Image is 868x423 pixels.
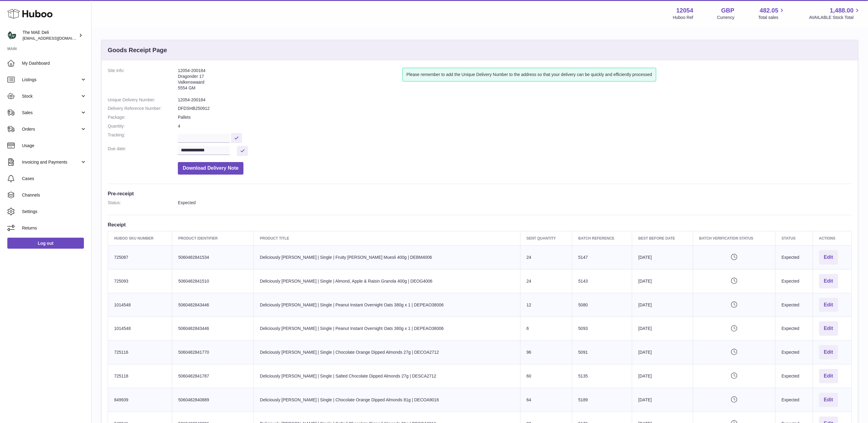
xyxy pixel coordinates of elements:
td: 5147 [572,245,632,269]
button: Edit [819,250,838,265]
span: Total sales [758,15,785,20]
dd: Expected [178,200,852,206]
td: 6 [520,317,572,341]
dd: 12054-200184 [178,97,852,103]
dd: DFDSHB250912 [178,106,852,111]
td: 725093 [108,269,172,293]
dt: Quantity: [108,123,178,129]
td: 725087 [108,245,172,269]
td: 5143 [572,269,632,293]
div: Currency [717,15,735,20]
td: 5060482841770 [172,341,254,364]
td: 5060482840889 [172,388,254,412]
td: 96 [520,341,572,364]
div: The MAE Deli [23,30,77,41]
td: Deliciously [PERSON_NAME] | Single | Peanut Instant Overnight Oats 380g x 1 | DEPEAO38006 [254,293,520,317]
td: 5060482843446 [172,293,254,317]
button: Download Delivery Note [178,162,243,175]
td: Deliciously [PERSON_NAME] | Single | Chocolate Orange Dipped Almonds 27g | DECOA2712 [254,341,520,364]
span: Usage [22,143,87,149]
span: Sales [22,110,80,116]
td: 5060482843446 [172,317,254,341]
strong: GBP [721,6,734,15]
span: AVAILABLE Stock Total [809,15,861,20]
td: 12 [520,293,572,317]
span: Settings [22,209,87,215]
td: Expected [775,388,813,412]
td: 5060482841510 [172,269,254,293]
td: 5060482841534 [172,245,254,269]
th: Best Before Date [632,231,693,245]
dt: Package: [108,114,178,120]
th: Huboo SKU Number [108,231,172,245]
span: [EMAIL_ADDRESS][DOMAIN_NAME] [23,36,90,41]
button: Edit [819,298,838,312]
dt: Delivery Reference Number: [108,106,178,111]
span: Invoicing and Payments [22,159,80,165]
td: 64 [520,388,572,412]
td: 5080 [572,293,632,317]
td: 5135 [572,364,632,388]
th: Status [775,231,813,245]
span: Orders [22,126,80,132]
span: Channels [22,192,87,198]
th: Batch Reference [572,231,632,245]
button: Edit [819,369,838,383]
dd: 4 [178,123,852,129]
td: Expected [775,317,813,341]
th: Product title [254,231,520,245]
td: [DATE] [632,293,693,317]
td: [DATE] [632,341,693,364]
td: [DATE] [632,245,693,269]
td: Expected [775,293,813,317]
a: 1,488.00 AVAILABLE Stock Total [809,6,861,20]
img: logistics@deliciouslyella.com [7,31,16,40]
td: [DATE] [632,317,693,341]
td: 725118 [108,364,172,388]
dt: Unique Delivery Number: [108,97,178,103]
h3: Goods Receipt Page [108,46,167,54]
dt: Status: [108,200,178,206]
th: Sent Quantity [520,231,572,245]
dt: Due date: [108,146,178,156]
td: 849939 [108,388,172,412]
td: Deliciously [PERSON_NAME] | Single | Fruity [PERSON_NAME] Muesli 400g | DEBM4006 [254,245,520,269]
span: My Dashboard [22,60,87,66]
button: Edit [819,274,838,288]
span: Stock [22,93,80,99]
span: Listings [22,77,80,83]
td: 24 [520,269,572,293]
div: Please remember to add the Unique Delivery Number to the address so that your delivery can be qui... [402,68,656,81]
th: Batch Verification Status [693,231,775,245]
td: Deliciously [PERSON_NAME] | Single | Peanut Instant Overnight Oats 380g x 1 | DEPEAO38006 [254,317,520,341]
td: Deliciously [PERSON_NAME] | Single | Chocolate Orange Dipped Almonds 81g | DECOA9016 [254,388,520,412]
span: 1,488.00 [830,6,854,15]
button: Edit [819,393,838,407]
td: [DATE] [632,388,693,412]
td: 725116 [108,341,172,364]
td: 60 [520,364,572,388]
td: 5093 [572,317,632,341]
h3: Receipt [108,221,852,228]
td: Expected [775,269,813,293]
td: Expected [775,341,813,364]
th: Actions [813,231,852,245]
th: Product Identifier [172,231,254,245]
a: 482.05 Total sales [758,6,785,20]
button: Edit [819,345,838,360]
td: 24 [520,245,572,269]
span: Cases [22,176,87,182]
span: 482.05 [760,6,778,15]
dd: Pallets [178,114,852,120]
td: Deliciously [PERSON_NAME] | Single | Almond, Apple & Raisin Granola 400g | DEOG4006 [254,269,520,293]
strong: 12054 [676,6,693,15]
address: 12054-200184 Dragonder 17 Valkenswaard 5554 GM [178,68,402,94]
td: Expected [775,245,813,269]
dt: Tracking: [108,132,178,143]
td: 1014548 [108,293,172,317]
td: 5060482841787 [172,364,254,388]
td: Deliciously [PERSON_NAME] | Single | Salted Chocolate Dipped Almonds 27g | DESCA2712 [254,364,520,388]
td: Expected [775,364,813,388]
a: Log out [7,238,84,249]
td: [DATE] [632,269,693,293]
